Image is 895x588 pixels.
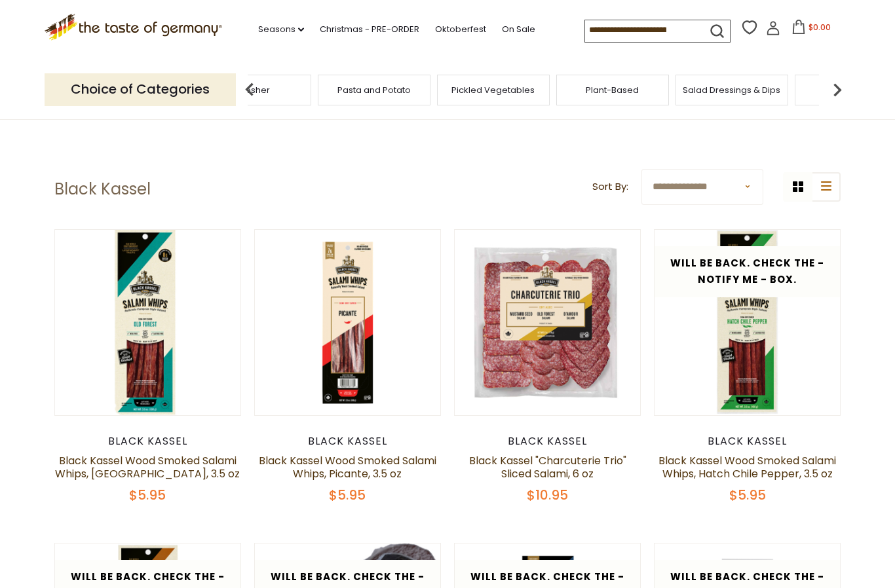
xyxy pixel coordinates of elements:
[55,453,240,481] a: Black Kassel Wood Smoked Salami Whips, [GEOGRAPHIC_DATA], 3.5 oz
[824,77,850,103] img: next arrow
[54,435,241,448] div: Black Kassel
[129,486,166,504] span: $5.95
[592,179,628,195] label: Sort By:
[237,77,263,103] img: previous arrow
[469,453,626,481] a: Black Kassel "Charcuterie Trio" Sliced Salami, 6 oz
[254,435,441,448] div: Black Kassel
[527,486,568,504] span: $10.95
[451,85,535,95] a: Pickled Vegetables
[435,22,486,37] a: Oktoberfest
[255,230,440,415] img: Black
[320,22,419,37] a: Christmas - PRE-ORDER
[329,486,366,504] span: $5.95
[683,85,780,95] a: Salad Dressings & Dips
[655,230,840,415] img: Black
[586,85,639,95] a: Plant-Based
[337,85,411,95] a: Pasta and Potato
[502,22,535,37] a: On Sale
[45,73,236,105] p: Choice of Categories
[454,435,641,448] div: Black Kassel
[654,435,841,448] div: Black Kassel
[259,453,436,481] a: Black Kassel Wood Smoked Salami Whips, Picante, 3.5 oz
[809,22,831,33] span: $0.00
[729,486,766,504] span: $5.95
[455,230,640,415] img: Black
[54,179,151,199] h1: Black Kassel
[783,20,839,39] button: $0.00
[55,230,240,415] img: Black
[658,453,836,481] a: Black Kassel Wood Smoked Salami Whips, Hatch Chile Pepper, 3.5 oz
[258,22,304,37] a: Seasons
